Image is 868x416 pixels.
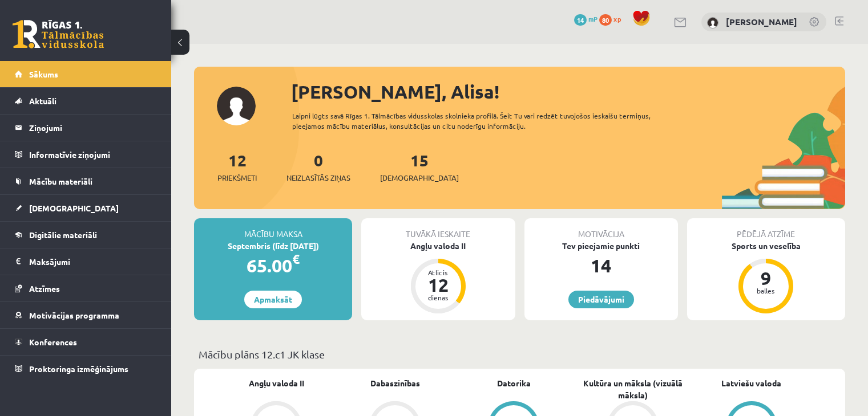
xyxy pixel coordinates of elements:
a: Latviešu valoda [721,377,781,389]
legend: Informatīvie ziņojumi [29,141,157,168]
a: Maksājumi [15,248,157,275]
div: 12 [421,276,455,294]
a: Piedāvājumi [568,291,634,308]
a: Proktoringa izmēģinājums [15,356,157,382]
div: Pēdējā atzīme [687,218,845,240]
div: dienas [421,294,455,301]
div: [PERSON_NAME], Alisa! [291,78,845,105]
span: Mācību materiāli [29,176,92,186]
a: Atzīmes [15,275,157,301]
div: Tev pieejamie punkti [524,240,678,252]
img: Alisa Griščuka [707,17,718,28]
a: Rīgas 1. Tālmācības vidusskola [13,20,104,48]
div: Sports un veselība [687,240,845,252]
a: Kultūra un māksla (vizuālā māksla) [574,377,692,401]
div: Mācību maksa [194,218,352,240]
a: Datorika [497,377,531,389]
a: Aktuāli [15,88,157,114]
div: 65.00 [194,252,352,279]
a: Sākums [15,61,157,87]
span: xp [613,14,621,23]
span: Sākums [29,69,58,79]
a: Digitālie materiāli [15,222,157,248]
legend: Maksājumi [29,248,157,275]
a: Apmaksāt [244,291,302,308]
a: Sports un veselība 9 balles [687,240,845,315]
span: Neizlasītās ziņas [286,172,350,183]
span: mP [588,14,597,23]
div: balles [749,287,783,294]
span: Konferences [29,337,77,347]
div: Septembris (līdz [DATE]) [194,240,352,252]
a: [DEMOGRAPHIC_DATA] [15,195,157,221]
span: 14 [574,14,587,26]
a: Angļu valoda II Atlicis 12 dienas [361,240,515,315]
a: 0Neizlasītās ziņas [286,150,350,183]
span: [DEMOGRAPHIC_DATA] [380,172,459,183]
span: € [292,251,300,267]
div: Angļu valoda II [361,240,515,252]
div: 9 [749,269,783,287]
a: Ziņojumi [15,115,157,141]
a: Angļu valoda II [249,377,304,389]
a: 12Priekšmeti [217,150,257,183]
span: Motivācijas programma [29,310,119,320]
span: Priekšmeti [217,172,257,183]
span: Aktuāli [29,96,56,106]
a: Motivācijas programma [15,302,157,328]
a: Dabaszinības [370,377,420,389]
span: Digitālie materiāli [29,230,97,240]
div: Motivācija [524,218,678,240]
span: [DEMOGRAPHIC_DATA] [29,203,119,213]
legend: Ziņojumi [29,115,157,141]
span: 80 [599,14,612,26]
a: Konferences [15,329,157,355]
div: Tuvākā ieskaite [361,218,515,240]
a: 14 mP [574,14,597,23]
div: Atlicis [421,269,455,276]
a: Informatīvie ziņojumi [15,141,157,168]
a: 15[DEMOGRAPHIC_DATA] [380,150,459,183]
p: Mācību plāns 12.c1 JK klase [199,346,841,362]
span: Atzīmes [29,283,60,293]
a: Mācību materiāli [15,168,157,194]
div: Laipni lūgts savā Rīgas 1. Tālmācības vidusskolas skolnieka profilā. Šeit Tu vari redzēt tuvojošo... [292,111,683,131]
span: Proktoringa izmēģinājums [29,364,128,374]
a: 80 xp [599,14,627,23]
a: [PERSON_NAME] [726,16,797,27]
div: 14 [524,252,678,279]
